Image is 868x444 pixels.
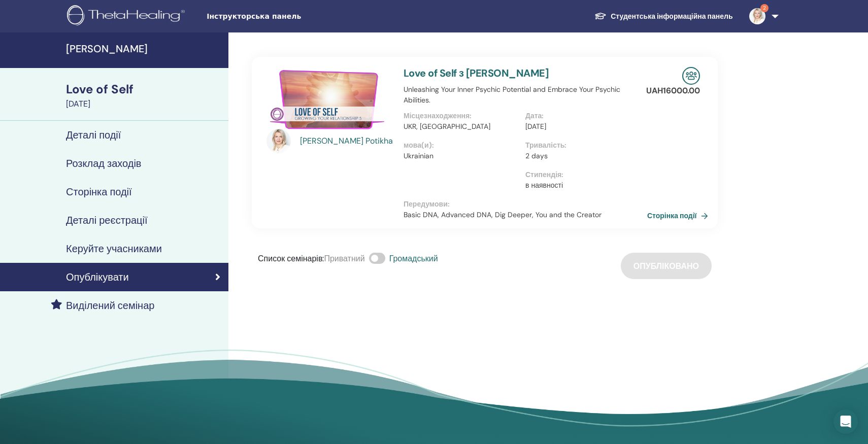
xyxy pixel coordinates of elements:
h4: Деталі реєстрації [66,214,148,226]
p: Місцезнаходження : [404,111,519,121]
p: мова(и) : [404,140,519,151]
p: [DATE] [525,121,641,132]
span: Список семінарів : [258,253,324,264]
p: Стипендія : [525,169,641,180]
h4: [PERSON_NAME] [66,43,222,55]
span: 2 [760,4,769,12]
p: Передумови : [404,199,647,210]
p: UKR, [GEOGRAPHIC_DATA] [404,121,519,132]
h4: Розклад заходів [66,157,141,169]
p: в наявності [525,180,641,191]
h4: Керуйте учасниками [66,243,162,255]
p: 2 days [525,151,641,161]
a: Love of Self з [PERSON_NAME] [404,66,549,80]
p: Basic DNA, Advanced DNA, Dig Deeper, You and the Creator [404,210,647,220]
a: Сторінка події [647,208,712,223]
span: Громадський [389,253,438,264]
h4: Сторінка події [66,186,132,198]
h4: Деталі події [66,129,121,141]
span: Приватний [324,253,364,264]
a: Love of Self[DATE] [60,81,228,110]
h4: Виділений семінар [66,299,154,312]
img: graduation-cap-white.svg [594,12,607,20]
img: Love of Self [266,67,391,132]
img: In-Person Seminar [682,67,700,85]
a: [PERSON_NAME] Potikha [300,135,394,147]
div: Love of Self [66,81,222,98]
p: Дата : [525,111,641,121]
p: Тривалість : [525,140,641,151]
p: UAH 16000.00 [646,85,700,97]
span: Інструкторська панель [207,11,359,22]
p: Unleashing Your Inner Psychic Potential and Embrace Your Psychic Abilities. [404,84,647,106]
img: default.jpg [266,129,291,153]
div: [DATE] [66,98,222,110]
p: Ukrainian [404,151,519,161]
div: Open Intercom Messenger [833,409,858,434]
img: logo.png [67,5,188,28]
h4: Опублікувати [66,271,129,283]
img: default.jpg [749,8,765,24]
a: Студентська інформаційна панель [586,7,741,26]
